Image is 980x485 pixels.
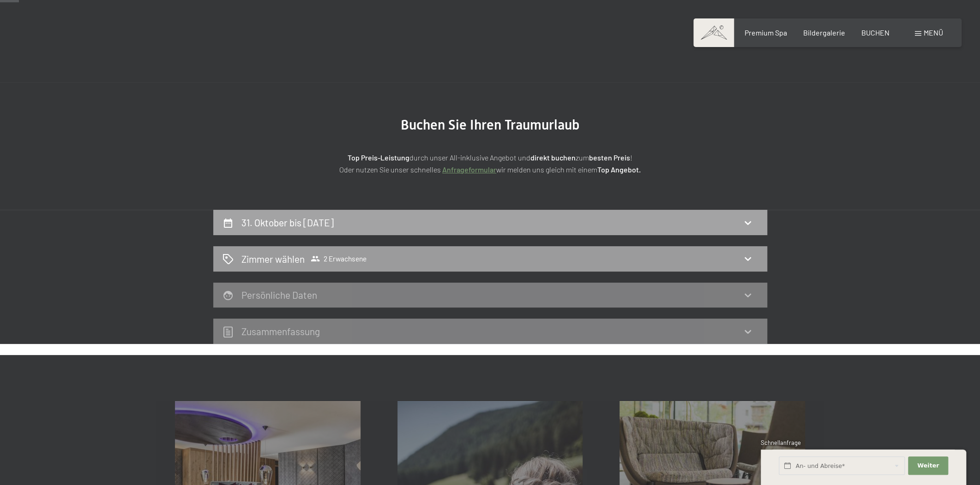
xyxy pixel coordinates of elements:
[241,325,320,337] h2: Zusammen­fassung
[917,461,939,470] span: Weiter
[348,153,409,162] strong: Top Preis-Leistung
[761,439,801,446] span: Schnellanfrage
[589,153,630,162] strong: besten Preis
[908,456,948,475] button: Weiter
[924,28,943,37] span: Menü
[597,165,641,174] strong: Top Angebot.
[530,153,576,162] strong: direkt buchen
[401,117,580,133] span: Buchen Sie Ihren Traumurlaub
[803,28,845,37] a: Bildergalerie
[861,28,890,37] a: BUCHEN
[241,252,305,266] h2: Zimmer wählen
[259,152,721,175] p: durch unser All-inklusive Angebot und zum ! Oder nutzen Sie unser schnelles wir melden uns gleich...
[241,217,334,228] h2: 31. Oktober bis [DATE]
[442,165,496,174] a: Anfrageformular
[241,289,317,301] h2: Persönliche Daten
[744,28,787,37] a: Premium Spa
[311,254,367,263] span: 2 Erwachsene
